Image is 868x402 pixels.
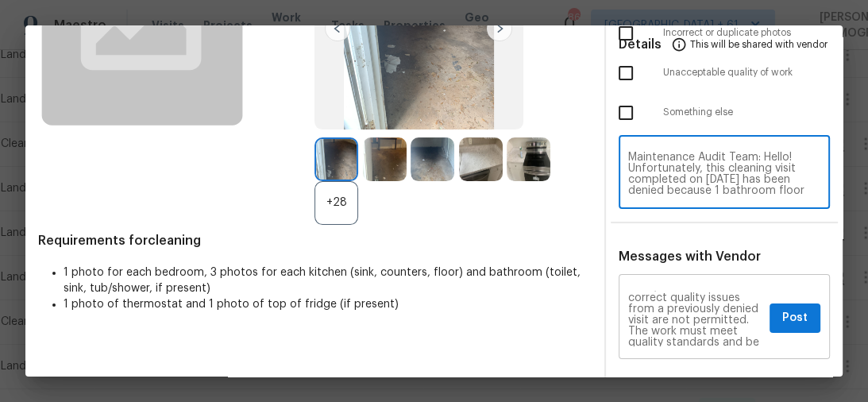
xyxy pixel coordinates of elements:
[663,66,831,79] span: Unacceptable quality of work
[64,296,592,312] li: 1 photo of thermostat and 1 photo of top of fridge (if present)
[782,308,808,328] span: Post
[619,250,761,263] span: Messages with Vendor
[314,181,358,225] div: +28
[64,265,592,296] li: 1 photo for each bedroom, 3 photos for each kitchen (sink, counters, floor) and bathroom (toilet,...
[663,106,831,119] span: Something else
[628,291,764,346] textarea: Maintenance Audit Team: Hello! Unfortunately, this cleaning visit completed on [DATE] has been de...
[487,16,512,41] img: right-chevron-button-url
[606,93,843,133] div: Something else
[770,303,820,333] button: Post
[606,53,843,93] div: Unacceptable quality of work
[690,25,827,64] span: This will be shared with vendor
[325,16,350,41] img: left-chevron-button-url
[38,233,592,249] span: Requirements for cleaning
[628,152,821,196] textarea: Maintenance Audit Team: Hello! Unfortunately, this cleaning visit completed on [DATE] has been de...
